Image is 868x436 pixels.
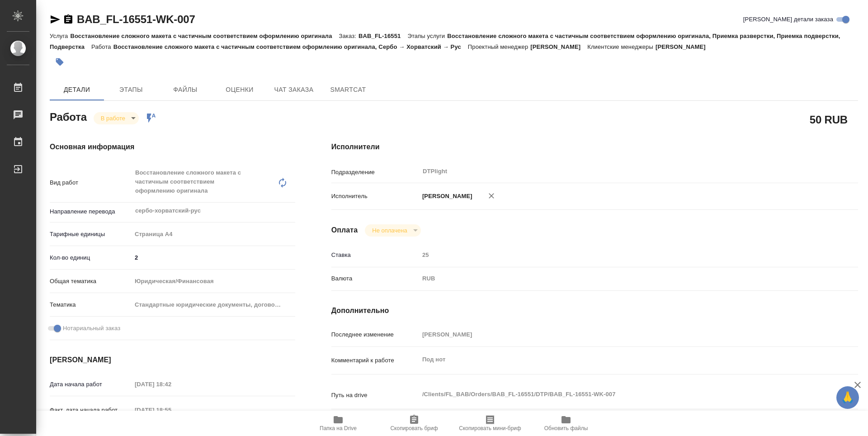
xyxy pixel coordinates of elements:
[369,227,410,234] button: Не оплачена
[452,411,528,436] button: Скопировать мини-бриф
[50,178,132,187] p: Вид работ
[743,15,833,24] span: [PERSON_NAME] детали заказа
[63,14,74,25] button: Скопировать ссылку
[331,225,358,236] h4: Оплата
[50,355,295,365] h4: [PERSON_NAME]
[407,33,447,39] p: Этапы услуги
[840,388,855,407] span: 🙏
[544,425,588,431] span: Обновить файлы
[132,251,295,264] input: ✎ Введи что-нибудь
[77,13,195,25] a: BAB_FL-16551-WK-007
[50,14,61,25] button: Скопировать ссылку для ЯМессенджера
[365,224,420,237] div: В работе
[359,33,407,39] p: BAB_FL-16551
[528,411,604,436] button: Обновить файлы
[587,43,656,50] p: Клиентские менеджеры
[132,297,295,313] div: Стандартные юридические документы, договоры, уставы
[419,248,814,261] input: Пустое поле
[656,43,712,50] p: [PERSON_NAME]
[530,43,587,50] p: [PERSON_NAME]
[91,43,113,50] p: Работа
[836,386,859,409] button: 🙏
[50,300,132,309] p: Тематика
[419,352,814,367] textarea: Под нот
[468,43,530,50] p: Проектный менеджер
[320,425,357,431] span: Папка на Drive
[94,112,139,124] div: В работе
[390,425,438,431] span: Скопировать бриф
[810,112,848,127] h2: 50 RUB
[419,328,814,341] input: Пустое поле
[50,108,87,124] h2: Работа
[331,305,858,316] h4: Дополнительно
[331,330,419,339] p: Последнее изменение
[63,324,120,333] span: Нотариальный заказ
[419,271,814,286] div: RUB
[132,274,295,289] div: Юридическая/Финансовая
[113,43,468,50] p: Восстановление сложного макета с частичным соответствием оформлению оригинала, Сербо → Хорватский...
[419,192,472,201] p: [PERSON_NAME]
[50,277,132,286] p: Общая тематика
[50,230,132,239] p: Тарифные единицы
[70,33,339,39] p: Восстановление сложного макета с частичным соответствием оформлению оригинала
[331,251,419,260] p: Ставка
[481,186,501,206] button: Удалить исполнителя
[376,411,452,436] button: Скопировать бриф
[339,33,359,39] p: Заказ:
[218,84,261,95] span: Оценки
[326,84,370,95] span: SmartCat
[300,411,376,436] button: Папка на Drive
[331,192,419,201] p: Исполнитель
[331,391,419,400] p: Путь на drive
[50,142,295,152] h4: Основная информация
[50,253,132,262] p: Кол-во единиц
[272,84,316,95] span: Чат заказа
[50,52,70,72] button: Добавить тэг
[331,142,858,152] h4: Исполнители
[50,380,132,389] p: Дата начала работ
[132,378,211,391] input: Пустое поле
[459,425,521,431] span: Скопировать мини-бриф
[419,387,814,402] textarea: /Clients/FL_BAB/Orders/BAB_FL-16551/DTP/BAB_FL-16551-WK-007
[331,168,419,177] p: Подразделение
[132,227,295,242] div: Страница А4
[331,274,419,283] p: Валюта
[55,84,99,95] span: Детали
[50,33,70,39] p: Услуга
[50,406,132,415] p: Факт. дата начала работ
[109,84,153,95] span: Этапы
[331,356,419,365] p: Комментарий к работе
[164,84,207,95] span: Файлы
[132,403,211,417] input: Пустое поле
[50,207,132,216] p: Направление перевода
[98,114,128,122] button: В работе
